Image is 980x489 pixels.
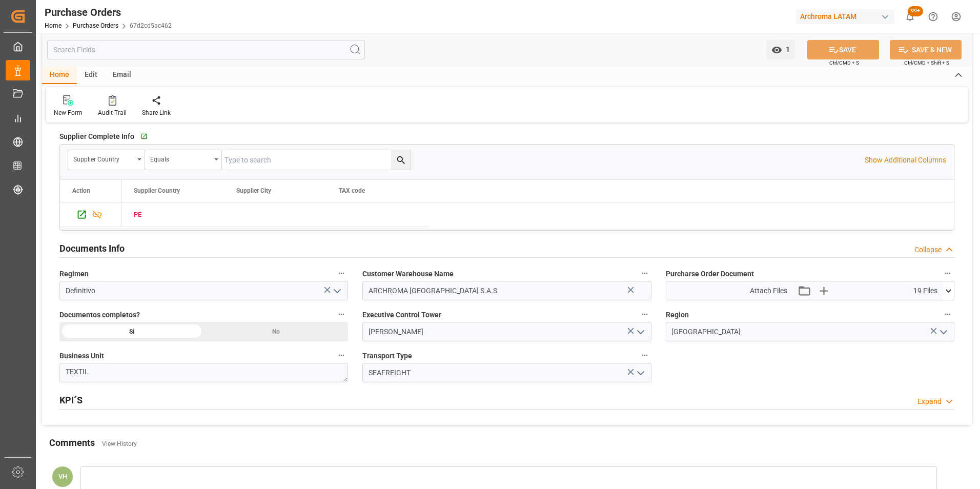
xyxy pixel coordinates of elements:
[865,155,946,166] p: Show Additional Columns
[750,286,787,296] span: Attach Files
[829,59,859,67] span: Ctrl/CMD + S
[335,308,348,321] button: Documentos completos?
[807,40,879,59] button: SAVE
[362,310,441,320] span: Executive Control Tower
[59,351,104,361] span: Business Unit
[796,7,899,26] button: Archroma LATAM
[145,150,222,170] button: open menu
[941,267,954,280] button: Purcharse Order Document
[362,281,651,300] input: enter warehouse
[134,203,212,227] div: PE
[914,244,942,255] div: Collapse
[59,131,134,142] span: Supplier Complete Info
[339,187,365,194] span: TAX code
[632,324,647,340] button: open menu
[72,187,90,194] div: Action
[236,187,271,194] span: Supplier City
[77,67,105,84] div: Edit
[102,440,137,447] a: View History
[58,473,67,480] span: VH
[391,150,411,170] button: search button
[362,269,454,279] span: Customer Warehouse Name
[134,187,180,194] span: Supplier Country
[68,150,145,170] button: open menu
[73,152,134,164] div: Supplier Country
[890,40,962,59] button: SAVE & NEW
[638,349,651,362] button: Transport Type
[42,67,77,84] div: Home
[632,365,647,381] button: open menu
[935,324,950,340] button: open menu
[150,152,211,164] div: Equals
[59,269,89,279] span: Regimen
[121,202,429,227] div: Press SPACE to select this row.
[45,22,62,29] a: Home
[329,283,344,299] button: open menu
[204,322,349,341] div: No
[73,22,118,29] a: Purchase Orders
[796,9,894,24] div: Archroma LATAM
[638,308,651,321] button: Executive Control Tower
[335,349,348,362] button: Business Unit
[362,351,412,361] span: Transport Type
[899,5,922,28] button: show 100 new notifications
[59,322,204,341] div: Si
[666,310,689,320] span: Region
[47,40,365,59] input: Search Fields
[922,5,945,28] button: Help Center
[59,310,140,320] span: Documentos completos?
[917,396,942,407] div: Expand
[766,40,795,59] button: open menu
[904,59,949,67] span: Ctrl/CMD + Shift + S
[666,269,754,279] span: Purcharse Order Document
[49,436,95,450] h2: Comments
[45,5,172,20] div: Purchase Orders
[59,393,83,407] h2: KPI´S
[222,150,411,170] input: Type to search
[908,6,923,16] span: 99+
[941,308,954,321] button: Region
[54,108,83,117] div: New Form
[142,108,171,117] div: Share Link
[782,45,790,53] span: 1
[105,67,139,84] div: Email
[60,202,121,227] div: Press SPACE to select this row.
[59,241,125,255] h2: Documents Info
[913,286,937,296] span: 19 Files
[335,267,348,280] button: Regimen
[98,108,127,117] div: Audit Trail
[59,363,348,382] textarea: TEXTIL
[638,267,651,280] button: Customer Warehouse Name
